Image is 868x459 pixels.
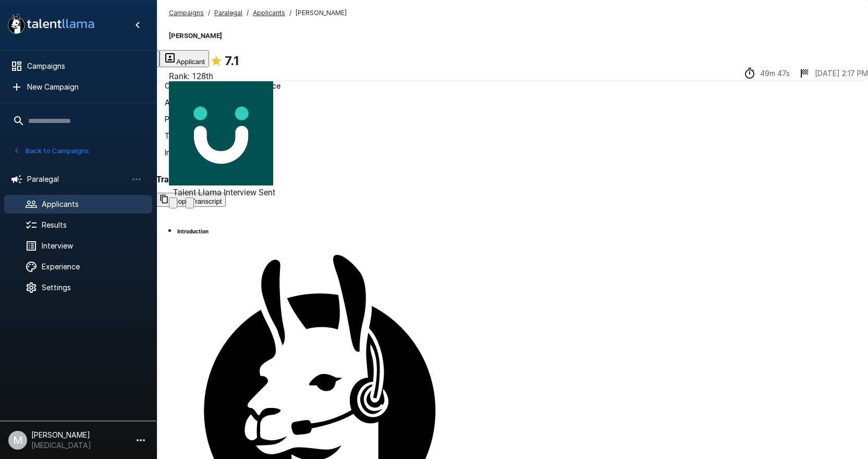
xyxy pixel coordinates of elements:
[169,81,273,185] img: ukg_logo.jpeg
[169,81,279,197] div: View profile in UKG
[156,145,868,160] div: Interview Wrap-Up
[156,129,868,143] div: Technology Skills
[177,228,209,235] h6: Introduction
[289,8,291,18] span: /
[798,67,868,80] div: The date and time when the interview was completed
[253,9,285,17] u: Applicants
[247,8,249,18] span: /
[156,95,868,110] div: Attention to Detail
[156,112,868,127] div: Problem Solving
[743,67,790,80] div: The time between starting and completing the interview
[165,98,230,107] span: Attention to Detail
[165,115,221,123] span: Problem Solving
[815,68,868,79] p: [DATE] 2:17 PM
[169,32,222,40] b: [PERSON_NAME]
[169,9,204,17] u: Campaigns
[296,8,347,18] span: [PERSON_NAME]
[214,9,242,17] u: Paralegal
[160,50,209,67] button: Applicant
[165,81,280,90] span: Case Handling and Independence
[169,197,177,208] button: Archive Applicant
[169,188,279,197] span: Talent Llama Interview Sent
[165,131,225,140] span: Technology Skills
[760,68,790,79] p: 49m 47s
[165,148,230,157] span: Interview Wrap-Up
[186,197,194,208] button: Change Stage
[208,8,210,18] span: /
[156,79,868,93] div: Case Handling and Independence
